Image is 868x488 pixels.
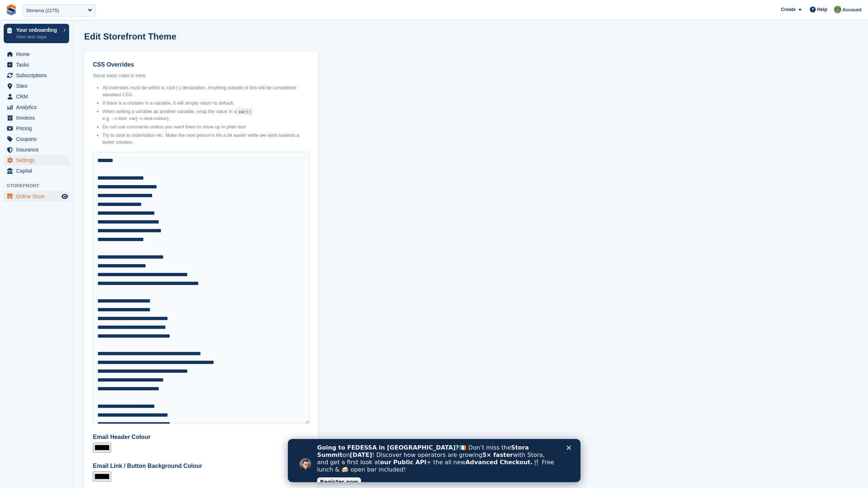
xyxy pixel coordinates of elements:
span: Help [817,6,827,13]
p: Some basic rules in here: [93,72,309,79]
li: All overrides must be within a :root { } declaration. Anything outside of this will be considered... [102,84,309,98]
code: var() [236,108,253,115]
span: Settings [16,155,60,165]
span: Create [781,6,796,13]
a: menu [4,155,69,165]
span: Home [16,49,60,59]
span: CRM [16,91,60,102]
a: menu [4,144,69,155]
iframe: Intercom live chat banner [288,439,580,482]
a: menu [4,91,69,102]
a: Your onboarding View next steps [4,24,69,43]
li: Do not use comments unless you want them to show up in plain text [102,123,309,131]
a: menu [4,102,69,112]
span: Coupons [16,134,60,144]
span: Invoices [16,113,60,123]
a: Register now [29,38,73,47]
label: CSS Overrides [93,60,309,69]
span: Account [842,6,861,14]
a: menu [4,81,69,91]
a: menu [4,70,69,80]
span: Pricing [16,123,60,134]
a: Preview store [60,192,69,201]
a: menu [4,166,69,176]
a: menu [4,49,69,59]
div: Storama (2275) [26,7,59,14]
span: Storefront [7,182,73,189]
a: menu [4,134,69,144]
label: Email Header Colour [93,433,309,442]
a: menu [4,123,69,134]
li: Try to stick to indentation etc. Make the next person's life a bit easier while we work towards a... [102,132,309,146]
a: menu [4,60,69,70]
div: Close [279,7,286,11]
img: stora-icon-8386f47178a22dfd0bd8f6a31ec36ba5ce8667c1dd55bd0f319d3a0aa187defe.svg [6,4,17,15]
span: Capital [16,166,60,176]
img: Will McNeilly [834,6,841,13]
span: Sites [16,81,60,91]
a: menu [4,113,69,123]
span: Analytics [16,102,60,112]
span: Tasks [16,60,60,70]
li: When setting a variable as another variable, wrap the value in a e.g. --c-test: var(--c-test-colo... [102,108,309,122]
label: Email Link / Button Background Colour [93,462,309,470]
span: Insurance [16,144,60,155]
p: View next steps [16,34,60,40]
a: menu [4,191,69,202]
li: If there is a mistake in a variable, it will simply return to default. [102,100,309,107]
span: Online Store [16,191,60,202]
span: Subscriptions [16,70,60,80]
p: Your onboarding [16,27,60,33]
h1: Edit Storefront Theme [84,31,176,41]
